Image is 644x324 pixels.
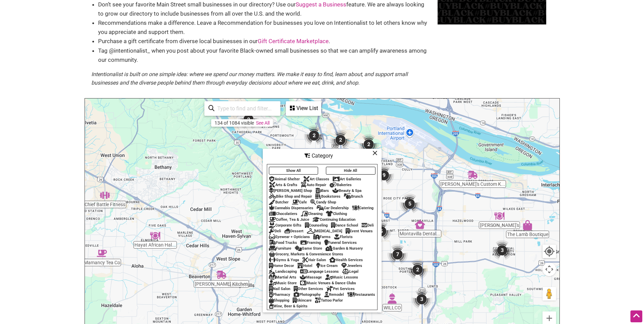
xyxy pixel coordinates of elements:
div: Event Venues [346,229,373,233]
button: Your Location [542,245,556,258]
em: Intentionalist is built on one simple idea: where we spend our money matters. We make it easy to ... [91,71,408,86]
div: 3 [409,286,435,312]
div: Remodel [324,292,344,297]
div: Coffee, Tea & Juice [269,217,309,222]
div: Photography [294,292,321,297]
li: Tag @intentionalist_ when you post about your favorite Black-owned small businesses so that we ca... [98,46,431,65]
div: Hair Salon [302,258,326,262]
div: Bike Shop and Repair [269,194,312,199]
div: 5 [397,191,423,217]
div: Grocery, Markets & Convenience Stores [269,252,343,256]
div: Car Dealership [317,206,349,210]
div: See a list of the visible businesses [286,101,321,116]
div: Furniture [269,246,291,251]
div: Garden & Nursery [326,246,363,251]
div: Food Trucks [269,240,297,245]
a: See All [256,120,270,126]
div: Music Venues & Dance Clubs [300,281,356,285]
div: Butcher [269,200,289,204]
div: Deli [362,223,374,228]
div: Animal Shelter [269,177,300,181]
div: Legal [342,269,358,274]
div: Corporate Gifts [269,223,301,228]
div: WILLCO [384,291,400,306]
div: Music Lessons [325,275,358,280]
div: Skincare [293,298,312,303]
li: Purchase a gift certificate from diverse local businesses in our . [98,37,431,46]
div: Bakeries [330,183,352,187]
div: Cafe [292,200,307,204]
input: Type to find and filter... [215,102,276,115]
div: Bars [315,188,329,193]
div: 2 [356,131,382,157]
div: Jewelers [341,264,362,268]
div: Music Store [269,281,297,285]
div: Mando's [492,208,507,224]
div: Cannabis Dispensaries [269,206,313,210]
a: Suggest a Business [296,1,346,8]
div: Chief Battle Fitness [97,187,113,203]
a: Gift Certificate Marketplace [258,38,329,44]
div: Continuing Education [313,217,355,222]
div: Tattoo Parlor [315,298,343,303]
div: Chocolatiers [269,212,297,216]
div: Gyms & Yoga [269,258,299,262]
div: Nail Salon [269,287,290,291]
div: Language Lessons [300,269,339,274]
div: Mamancy Tea Co [94,246,110,261]
div: 134 of 1084 visible [215,120,254,126]
div: Type to search and filter [204,101,280,116]
button: Map camera controls [542,263,556,276]
div: Other Services [294,287,323,291]
div: Health Services [329,258,363,262]
div: Martial Arts [269,275,296,280]
div: Shopping [269,298,289,303]
div: [MEDICAL_DATA] [307,229,342,233]
div: Arts & Crafts [269,183,297,187]
div: Massage [300,275,322,280]
div: Filter by category [263,149,382,312]
div: Beauty & Spa [332,188,362,193]
div: Catering [352,206,373,210]
div: Counseling [305,223,328,228]
button: Hide All [326,167,375,175]
div: Hotel [297,264,312,268]
div: Restaurants [347,292,375,297]
div: 2 [301,123,327,148]
li: Recommendations make a difference. Leave a Recommendation for businesses you love on Intentionali... [98,18,431,37]
div: View List [287,102,320,115]
div: Dessert [284,229,303,233]
div: Home Decor [269,264,294,268]
div: Dance School [331,223,358,228]
div: Eyewear + Opticians [269,235,310,239]
div: Ice Cream [316,264,338,268]
button: Drag Pegman onto the map to open Street View [542,287,556,301]
div: 5 [368,218,394,244]
div: Landscaping [269,269,297,274]
div: 2 [405,257,430,283]
div: Selena's Custom Kitchen [465,167,480,183]
div: The Lamb Boutique [520,217,535,233]
div: Clinton's Kitchen [214,267,229,283]
div: Pet Services [327,287,355,291]
div: Clothing [326,212,347,216]
div: 3 [489,237,515,263]
div: Scroll Back to Top [630,310,642,322]
div: [PERSON_NAME] Shop [269,188,312,193]
div: Art Classes [303,177,329,181]
div: 9 [371,162,397,188]
div: Auto Repair [301,183,326,187]
div: Farms [313,235,331,239]
div: Wine, Beer & Spirits [269,304,308,308]
button: Show All [269,167,318,175]
div: 7 [385,241,410,267]
div: Hayat African Halal Restaurant [147,228,163,244]
div: Art Galleries [333,177,361,181]
div: Florists [334,235,353,239]
div: Category [263,149,381,162]
div: Cleaning [301,212,323,216]
div: Brunch [344,194,363,199]
div: Montavilla Dental Arts [412,217,428,232]
div: Pharmacy [269,292,290,297]
div: Framing [300,240,321,245]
